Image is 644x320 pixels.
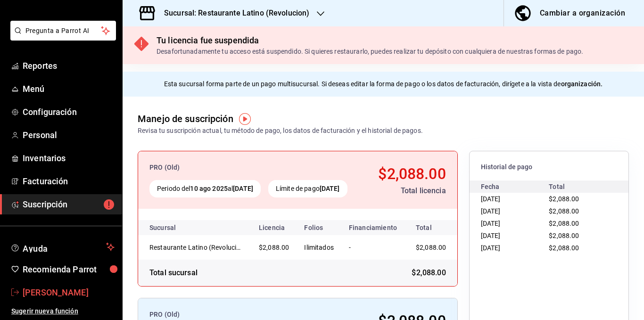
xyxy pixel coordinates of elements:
[297,220,341,235] th: Folios
[23,286,115,299] span: [PERSON_NAME]
[11,306,115,316] span: Sugerir nueva función
[149,224,201,231] div: Sucursal
[549,207,579,215] span: $2,088.00
[341,235,405,260] td: -
[23,106,115,118] span: Configuración
[23,198,115,211] span: Suscripción
[149,267,198,279] div: Total sucursal
[149,163,359,172] div: PRO (Old)
[481,242,549,254] div: [DATE]
[268,180,347,197] div: Límite de pago
[123,72,644,97] div: Esta sucursal forma parte de un pago multisucursal. Si deseas editar la forma de pago o los datos...
[23,263,115,276] span: Recomienda Parrot
[405,220,461,235] th: Total
[341,220,405,235] th: Financiamiento
[251,220,297,235] th: Licencia
[23,129,115,141] span: Personal
[297,235,341,260] td: Ilimitados
[239,113,251,125] img: Tooltip marker
[367,185,446,197] div: Total licencia
[549,181,617,193] div: Total
[481,181,549,193] div: Fecha
[149,243,244,252] div: Restaurante Latino (Revolucion)
[549,244,579,252] span: $2,088.00
[7,33,116,42] a: Pregunta a Parrot AI
[23,241,102,253] span: Ayuda
[23,82,115,95] span: Menú
[259,244,289,251] span: $2,088.00
[540,7,625,20] div: Cambiar a organización
[320,185,340,192] strong: [DATE]
[157,8,309,19] h3: Sucursal: Restaurante Latino (Revolucion)
[481,193,549,205] div: [DATE]
[23,59,115,72] span: Reportes
[481,217,549,230] div: [DATE]
[481,230,549,242] div: [DATE]
[25,26,101,36] span: Pregunta a Parrot AI
[481,205,549,217] div: [DATE]
[549,220,579,227] span: $2,088.00
[233,185,253,192] strong: [DATE]
[157,47,583,57] div: Desafortunadamente tu acceso está suspendido. Si quieres restaurarlo, puedes realizar tu depósito...
[549,232,579,239] span: $2,088.00
[416,244,446,251] span: $2,088.00
[138,126,423,136] div: Revisa tu suscripción actual, tu método de pago, los datos de facturación y el historial de pagos.
[561,80,603,88] strong: organización.
[157,34,583,47] div: Tu licencia fue suspendida
[412,267,446,279] span: $2,088.00
[481,163,617,172] span: Historial de pago
[549,195,579,203] span: $2,088.00
[23,152,115,164] span: Inventarios
[138,112,233,126] div: Manejo de suscripción
[149,310,350,320] div: PRO (Old)
[190,185,227,192] strong: 10 ago 2025
[378,165,446,183] span: $2,088.00
[149,180,261,197] div: Periodo del al
[23,175,115,188] span: Facturación
[10,21,116,41] button: Pregunta a Parrot AI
